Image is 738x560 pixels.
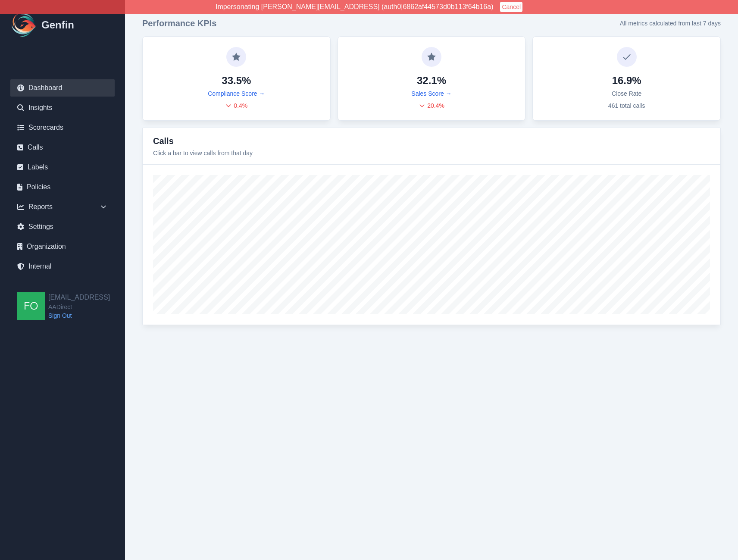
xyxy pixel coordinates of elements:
div: 0.4 % [225,101,247,110]
p: All metrics calculated from last 7 days [620,19,721,28]
div: 20.4 % [419,101,444,110]
p: Click a bar to view calls from that day [153,149,253,157]
a: Policies [10,178,115,196]
a: Labels [10,159,115,176]
h2: [EMAIL_ADDRESS] [48,292,110,303]
h3: Calls [153,135,253,147]
p: Close Rate [612,89,641,98]
a: Calls [10,139,115,156]
a: Scorecards [10,119,115,136]
a: Internal [10,258,115,275]
a: Sign Out [48,311,110,320]
a: Organization [10,238,115,255]
h4: 33.5% [222,74,251,88]
h4: 32.1% [417,74,446,88]
a: Compliance Score → [208,89,265,98]
a: Sales Score → [411,89,451,98]
a: Insights [10,99,115,116]
button: Cancel [500,2,522,12]
a: Settings [10,218,115,235]
p: 461 total calls [608,101,645,110]
img: Logo [10,11,38,39]
a: Dashboard [10,79,115,97]
h4: 16.9% [612,74,641,88]
h1: Genfin [41,18,74,32]
span: AADirect [48,303,110,311]
img: founders@genfin.ai [17,292,45,320]
div: Reports [10,198,115,216]
h3: Performance KPIs [142,17,216,29]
